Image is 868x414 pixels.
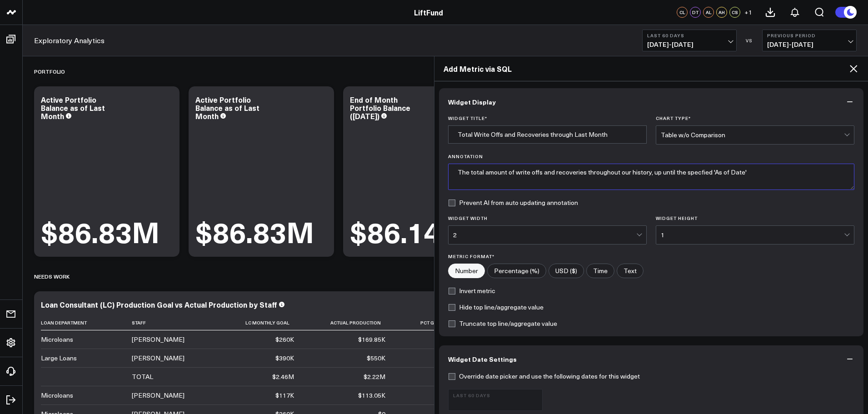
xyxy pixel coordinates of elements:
label: Chart Type * [656,115,854,121]
div: Microloans [41,335,73,344]
div: 2 [453,231,636,239]
div: CL [677,7,688,18]
label: Percentage (%) [487,264,546,278]
span: Widget Date Settings [448,355,517,363]
div: $86.83M [41,217,160,245]
label: Metric Format* [448,254,855,259]
a: LiftFund [414,7,443,17]
th: Lc Monthly Goal [220,315,302,330]
span: + 1 [744,9,752,15]
div: Microloans [41,391,73,400]
div: Active Portfolio Balance as of Last Month [41,95,105,121]
button: +1 [743,7,753,18]
div: CS [729,7,740,18]
th: Actual Production [302,315,394,330]
label: USD ($) [549,264,584,278]
div: Loan Consultant (LC) Production Goal vs Actual Production by Staff [41,299,277,309]
th: Loan Department [41,315,132,330]
a: Exploratory Analytics [34,35,105,45]
div: Portfolio [34,61,65,82]
div: $2.46M [272,372,294,381]
div: Active Portfolio Balance as of Last Month [195,95,259,121]
th: Pct Goal Achieved [394,315,480,330]
div: [PERSON_NAME] [132,391,185,400]
div: Table w/o Comparison [661,131,844,139]
label: Annotation [448,154,855,159]
b: Last 60 Days [453,393,538,398]
label: Override date picker and use the following dates for this widget [448,373,640,380]
input: Enter your widget title [448,125,647,144]
label: Truncate top line/aggregate value [448,320,557,327]
label: Number [448,264,485,278]
div: $86.14M [350,217,469,245]
label: Widget Width [448,215,647,221]
div: AL [703,7,714,18]
div: $113.05K [358,391,385,400]
th: Staff [132,315,220,330]
div: AH [716,7,727,18]
label: Time [586,264,614,278]
div: 1 [661,231,844,239]
div: TOTAL [132,372,153,381]
b: Last 60 Days [647,33,732,38]
button: Widget Date Settings [439,345,864,373]
span: [DATE] - [DATE] [767,41,852,48]
div: [PERSON_NAME] [132,354,185,363]
label: Widget Title * [448,115,647,121]
button: Widget Display [439,88,864,115]
b: Previous Period [767,33,852,38]
div: Large Loans [41,354,77,363]
button: Last 60 Days[DATE]-[DATE] [642,30,737,51]
label: Hide top line/aggregate value [448,304,544,311]
div: DT [690,7,701,18]
div: End of Month Portfolio Balance ([DATE]) [350,95,410,121]
h2: Add Metric via SQL [444,64,848,74]
div: $260K [275,335,294,344]
div: Needs Work [34,266,70,287]
button: Previous Period[DATE]-[DATE] [762,30,857,51]
div: $169.85K [358,335,385,344]
div: VS [741,38,758,43]
div: $86.83M [195,217,314,245]
label: Prevent AI from auto updating annotation [448,199,578,206]
textarea: The total amount of write offs and recoveries throughout our history, up until the specfied 'As o... [448,164,855,190]
div: $117K [275,391,294,400]
label: Invert metric [448,287,495,294]
div: [PERSON_NAME] [132,335,185,344]
label: Widget Height [656,215,854,221]
div: $550K [367,354,385,363]
div: $390K [275,354,294,363]
span: [DATE] - [DATE] [647,41,732,48]
button: Last 60 Days [448,389,543,411]
div: $2.22M [364,372,385,381]
span: Widget Display [448,98,496,105]
label: Text [617,264,644,278]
